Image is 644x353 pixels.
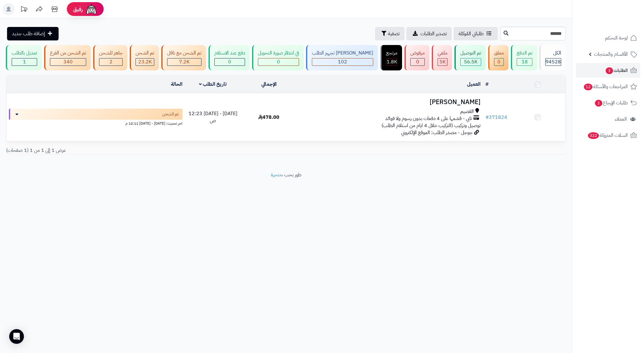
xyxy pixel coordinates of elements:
a: تم الشحن مع ناقل 7.2K [160,45,207,70]
span: 478.00 [258,114,279,121]
div: تم الشحن مع ناقل [167,50,201,57]
div: تم الشحن من الفرع [50,50,86,57]
span: 23.2K [138,58,152,66]
span: 102 [338,58,347,66]
span: الأقسام والمنتجات [594,50,628,58]
span: تم الشحن [162,111,179,117]
div: 102 [312,58,373,66]
a: طلبات الإرجاع2 [576,96,640,110]
div: 340 [50,58,86,66]
span: 0 [416,58,419,66]
a: مرفوض 0 [403,45,431,70]
div: 0 [494,58,504,66]
a: الكل94528 [538,45,567,70]
span: 3 [605,67,613,74]
a: # [485,81,489,88]
div: اخر تحديث: [DATE] - [DATE] 12:11 م [9,120,182,126]
div: 56522 [461,58,481,66]
div: 0 [258,58,299,66]
div: ملغي [438,50,447,57]
span: 2 [595,100,603,107]
img: logo-2.png [602,9,638,22]
a: متجرة [271,171,282,178]
span: 1.8K [387,58,397,66]
div: 1 [12,58,37,66]
div: جاهز للشحن [99,50,123,57]
span: 2 [109,58,113,66]
span: 5K [439,58,446,66]
button: تصفية [375,27,404,40]
div: 1807 [386,58,397,66]
div: 4963 [438,58,447,66]
div: 23182 [136,58,154,66]
a: مرتجع 1.8K [379,45,403,70]
span: تصدير الطلبات [420,30,447,37]
span: 12 [584,83,593,91]
a: العملاء [576,112,640,126]
div: Open Intercom Messenger [9,329,24,344]
span: رفيق [73,6,83,13]
span: جوجل - مصدر الطلب: الموقع الإلكتروني [401,129,473,136]
a: [PERSON_NAME] تجهيز الطلب 102 [305,45,379,70]
span: طلباتي المُوكلة [458,30,484,37]
a: تاريخ الطلب [199,81,227,88]
a: العميل [467,81,481,88]
a: لوحة التحكم [576,31,640,45]
a: الطلبات3 [576,63,640,78]
div: تعديل بالطلب [12,50,37,57]
div: مرفوض [410,50,425,57]
a: المراجعات والأسئلة12 [576,79,640,94]
div: 2 [99,58,122,66]
span: السلات المتروكة [587,131,628,140]
div: دفع عند الاستلام [214,50,245,57]
a: طلباتي المُوكلة [454,27,498,40]
span: الطلبات [605,66,628,75]
a: معلق 0 [487,45,510,70]
div: في انتظار صورة التحويل [258,50,299,57]
a: تحديثات المنصة [16,3,32,17]
span: تابي - قسّمها على 4 دفعات بدون رسوم ولا فوائد [385,115,472,122]
img: ai-face.png [85,3,98,15]
span: 0 [228,58,231,66]
span: 18 [522,58,528,66]
span: [DATE] - [DATE] 12:23 ص [189,110,237,124]
div: 18 [517,58,532,66]
div: تم الدفع [517,50,532,57]
span: 56.5K [464,58,477,66]
span: إضافة طلب جديد [12,30,45,37]
div: 7223 [167,58,201,66]
a: تعديل بالطلب 1 [5,45,43,70]
div: تم الشحن [136,50,154,57]
span: 7.2K [179,58,190,66]
a: ملغي 5K [431,45,453,70]
h3: [PERSON_NAME] [299,99,481,106]
span: القصيم [460,108,474,115]
span: # [485,114,489,121]
div: معلق [494,50,504,57]
a: إضافة طلب جديد [7,27,59,40]
a: السلات المتروكة322 [576,128,640,143]
a: جاهز للشحن 2 [92,45,128,70]
a: تم الشحن من الفرع 340 [43,45,92,70]
span: 1 [23,58,26,66]
span: المراجعات والأسئلة [583,82,628,91]
div: 0 [411,58,424,66]
span: توصيل وتركيب (التركيب خلال 4 ايام من استلام الطلب) [381,122,481,129]
a: في انتظار صورة التحويل 0 [251,45,305,70]
a: #371824 [485,114,507,121]
a: تم الدفع 18 [510,45,538,70]
a: تصدير الطلبات [406,27,452,40]
div: الكل [545,50,561,57]
div: تم التوصيل [460,50,481,57]
div: عرض 1 إلى 1 من 1 (1 صفحات) [2,147,286,154]
span: طلبات الإرجاع [594,99,628,107]
span: تصفية [388,30,400,37]
span: لوحة التحكم [605,34,628,42]
span: 322 [588,132,600,139]
a: تم الشحن 23.2K [128,45,160,70]
a: تم التوصيل 56.5K [453,45,487,70]
a: دفع عند الاستلام 0 [207,45,251,70]
span: 0 [497,58,500,66]
span: 94528 [546,58,561,66]
span: 340 [63,58,73,66]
